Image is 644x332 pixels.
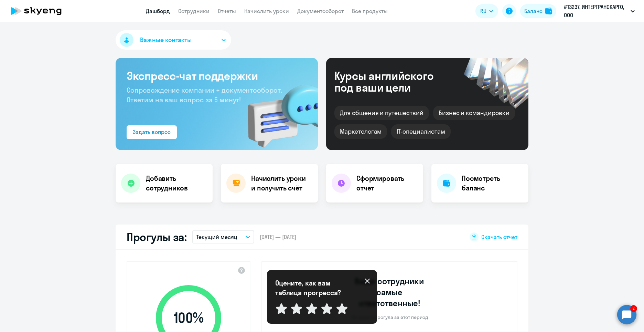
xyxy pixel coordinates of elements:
span: Скачать отчет [481,233,517,241]
p: Текущий месяц [196,233,237,241]
h3: Ваши сотрудники самые ответственные! [345,276,434,309]
a: Отчеты [218,8,236,14]
h4: Посмотреть баланс [462,174,523,193]
a: Сотрудники [178,8,210,14]
button: Текущий месяц [192,230,254,243]
div: IT-специалистам [391,124,450,139]
a: Документооборот [297,8,344,14]
p: Ни одного прогула за этот период [351,314,428,320]
a: Дашборд [146,8,170,14]
div: Курсы английского под ваши цели [334,70,452,93]
button: #13237, ИНТЕРТРАНСКАРГО, ООО [560,3,638,19]
h3: Экспресс-чат поддержки [127,69,307,83]
button: Важные контакты [116,30,231,50]
img: balance [545,8,552,14]
p: #13237, ИНТЕРТРАНСКАРГО, ООО [564,3,628,19]
div: Бизнес и командировки [433,106,515,120]
h2: Прогулы за: [127,230,187,244]
h4: Сформировать отчет [356,174,418,193]
span: Сопровождение компании + документооборот. Ответим на ваш вопрос за 5 минут! [127,86,282,104]
button: Балансbalance [520,4,556,18]
button: RU [475,4,498,18]
span: Важные контакты [140,35,192,44]
div: Маркетологам [334,124,387,139]
h4: Начислить уроки и получить счёт [251,174,311,193]
span: RU [480,7,486,15]
span: [DATE] — [DATE] [260,233,296,241]
a: Начислить уроки [244,8,289,14]
img: bg-img [238,73,318,150]
h4: Добавить сотрудников [146,174,207,193]
div: Задать вопрос [133,128,171,136]
div: Баланс [524,7,543,15]
p: Оцените, как вам таблица прогресса? [275,278,351,298]
div: Для общения и путешествий [334,106,429,120]
a: Все продукты [352,8,388,14]
button: Задать вопрос [127,125,177,139]
span: 100 % [149,310,228,326]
